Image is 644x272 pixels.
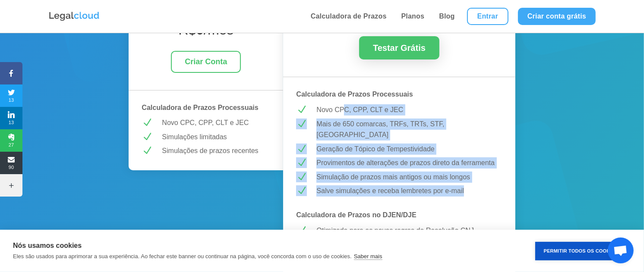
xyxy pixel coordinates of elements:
[296,144,307,154] span: N
[316,225,502,247] p: Otimizada para as novas regras da Resolução CNJ 455/2022
[316,104,502,116] p: Novo CPC, CPP, CLT e JEC
[467,8,508,25] a: Entrar
[316,144,502,155] p: Geração de Tópico de Tempestividade
[359,36,439,59] a: Testar Grátis
[162,131,270,143] p: Simulações limitadas
[196,22,204,38] strong: 0
[296,119,307,129] span: N
[296,104,307,115] span: N
[13,253,352,259] p: Eles são usados para aprimorar a sua experiência. Ao fechar este banner ou continuar na página, v...
[142,131,152,142] span: N
[142,104,258,111] strong: Calculadora de Prazos Processuais
[316,185,502,197] p: Salve simulações e receba lembretes por e-mail
[354,253,382,260] a: Saber mais
[142,145,152,156] span: N
[162,145,270,156] p: Simulações de prazos recentes
[316,172,502,183] p: Simulação de prazos mais antigos ou mais longos
[142,117,152,128] span: N
[296,185,307,196] span: N
[162,117,270,128] p: Novo CPC, CPP, CLT e JEC
[48,11,100,22] img: Logo da Legalcloud
[316,119,502,141] p: Mais de 650 comarcas, TRFs, TRTs, STF, [GEOGRAPHIC_DATA]
[296,91,413,98] strong: Calculadora de Prazos Processuais
[608,238,634,263] a: Bate-papo aberto
[171,51,241,73] a: Criar Conta
[13,242,82,249] strong: Nós usamos cookies
[296,225,307,236] span: N
[518,8,596,25] a: Criar conta grátis
[316,157,502,169] p: Provimentos de alterações de prazos direto da ferramenta
[296,172,307,182] span: N
[296,157,307,168] span: N
[535,242,627,260] button: Permitir Todos os Cookies
[296,211,416,219] strong: Calculadora de Prazos no DJEN/DJE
